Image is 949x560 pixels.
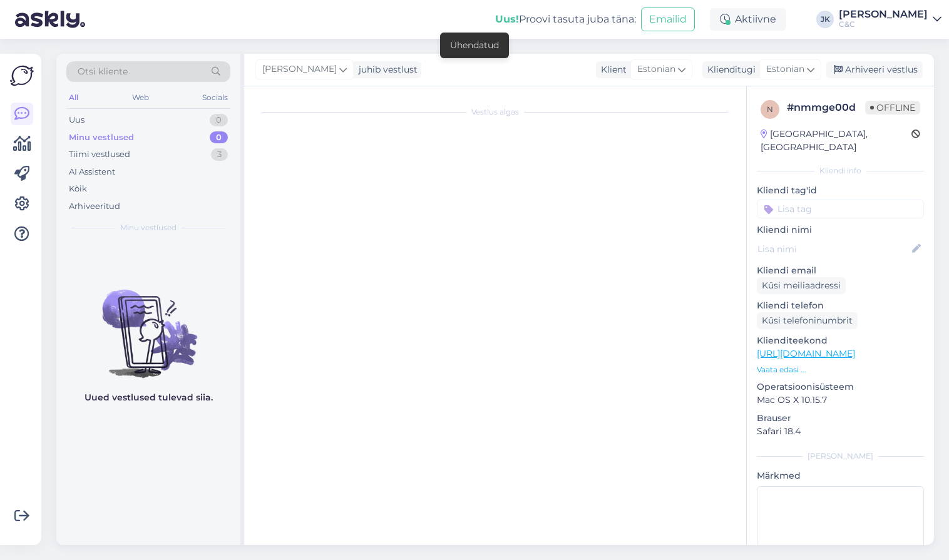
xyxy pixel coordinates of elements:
div: Küsi meiliaadressi [757,277,846,294]
div: Aktiivne [710,8,786,31]
p: Kliendi nimi [757,223,924,237]
button: Emailid [641,8,695,31]
input: Lisa nimi [757,242,910,256]
div: Klient [596,63,627,76]
div: Küsi telefoninumbrit [757,312,858,329]
p: Kliendi telefon [757,299,924,312]
input: Lisa tag [757,200,924,218]
span: Minu vestlused [120,222,177,233]
p: Mac OS X 10.15.7 [757,394,924,407]
p: Kliendi tag'id [757,184,924,197]
span: Offline [865,101,920,115]
div: Arhiveeri vestlus [826,61,923,78]
a: [PERSON_NAME]C&C [839,9,941,29]
img: Askly Logo [10,64,34,88]
div: Web [130,89,151,106]
span: Estonian [766,63,804,76]
span: [PERSON_NAME] [262,63,337,76]
div: [GEOGRAPHIC_DATA], [GEOGRAPHIC_DATA] [761,128,911,154]
span: Otsi kliente [78,65,128,78]
div: Kõik [69,183,87,195]
div: Tiimi vestlused [69,148,130,161]
b: Uus! [495,13,519,25]
div: 3 [211,148,228,161]
div: juhib vestlust [354,63,418,76]
div: [PERSON_NAME] [839,9,928,19]
div: AI Assistent [69,166,115,178]
p: Safari 18.4 [757,425,924,438]
div: Uus [69,114,85,126]
div: C&C [839,19,928,29]
div: Kliendi info [757,165,924,176]
a: [URL][DOMAIN_NAME] [757,348,855,359]
div: Vestlus algas [257,106,734,118]
p: Operatsioonisüsteem [757,380,924,394]
p: Kliendi email [757,264,924,277]
p: Märkmed [757,469,924,482]
div: 0 [210,131,228,144]
span: Estonian [637,63,675,76]
p: Klienditeekond [757,334,924,347]
img: No chats [56,267,240,380]
div: 0 [210,114,228,126]
div: Minu vestlused [69,131,134,144]
div: All [66,89,81,106]
div: Proovi tasuta juba täna: [495,12,636,27]
span: n [767,104,773,114]
div: Arhiveeritud [69,200,120,213]
p: Uued vestlused tulevad siia. [85,391,213,404]
div: # nmmge00d [787,100,865,115]
div: [PERSON_NAME] [757,451,924,462]
div: JK [816,11,834,28]
p: Vaata edasi ... [757,364,924,375]
div: Ühendatud [450,39,499,52]
div: Socials [200,89,230,106]
div: Klienditugi [702,63,756,76]
p: Brauser [757,412,924,425]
